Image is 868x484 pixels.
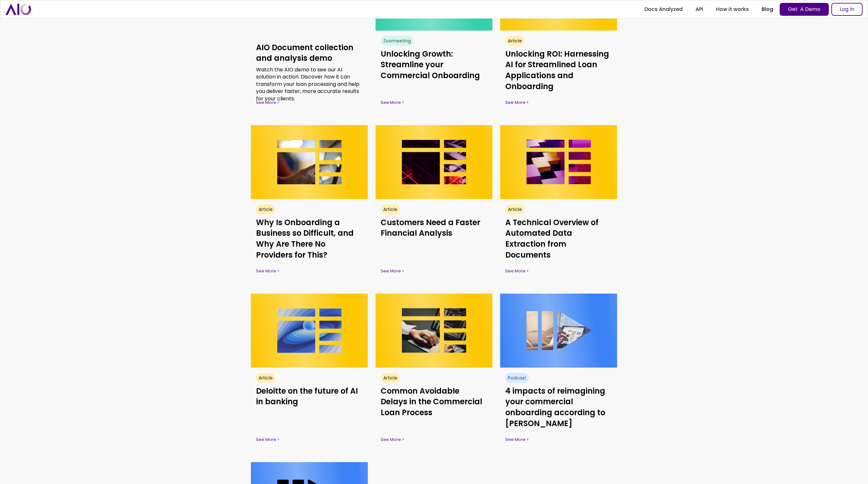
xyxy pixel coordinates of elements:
[831,3,863,16] a: Log In
[381,268,487,274] div: See More >
[381,217,487,239] h3: Customers Need a Faster Financial Analysis
[251,294,368,448] a: ArticleDeloitte on the future of AI in bankingSee More >
[256,217,363,260] h3: Why Is Onboarding a Business so Difficult, and Why Are There No Providers for This?
[256,42,363,64] h3: AIO Document collection and analysis demo
[259,375,273,381] div: Article
[256,436,363,443] div: See More >
[256,386,363,407] h3: Deloitte on the future of AI in banking
[383,38,411,44] div: Zoomeeting
[508,38,522,44] div: Article
[755,4,780,15] a: Blog
[383,206,397,213] div: Article
[505,99,612,106] div: See More >
[381,436,487,443] div: See More >
[500,125,617,279] a: ArticleA Technical Overview of Automated Data Extraction from DocumentsSee More >
[508,206,522,213] div: Article
[505,217,612,260] h3: A Technical Overview of Automated Data Extraction from Documents
[505,436,612,443] div: See More >
[780,3,829,16] a: Get A Demo
[376,294,492,448] a: ArticleCommon Avoidable Delays in the Commercial Loan ProcessSee More >
[505,386,612,429] h3: 4 impacts of reimagining your commercial onboarding according to [PERSON_NAME]
[508,375,526,381] div: Podcast
[259,206,273,213] div: Article
[505,268,612,274] div: See More >
[381,99,487,106] div: See More >
[256,99,363,106] div: See More >
[256,66,363,102] p: Watch the AIO demo to see our AI solution in action. Discover how it can transform your loan proc...
[381,386,487,418] h3: Common Avoidable Delays in the Commercial Loan Process
[500,294,617,448] a: Podcast4 impacts of reimagining your commercial onboarding according to [PERSON_NAME]See More >
[5,4,31,15] a: home
[251,125,368,279] a: ArticleWhy Is Onboarding a Business so Difficult, and Why Are There No Providers for This?See More >
[376,125,492,279] a: ArticleCustomers Need a Faster Financial AnalysisSee More >
[505,49,612,92] h3: Unlocking ROI: Harnessing AI for Streamlined Loan Applications and Onboarding
[256,268,363,274] div: See More >
[689,4,710,15] a: API
[381,49,487,81] h3: Unlocking Growth: Streamline your Commercial Onboarding
[383,375,397,381] div: Article
[710,4,755,15] a: How it works
[638,4,689,15] a: Docs Analyzed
